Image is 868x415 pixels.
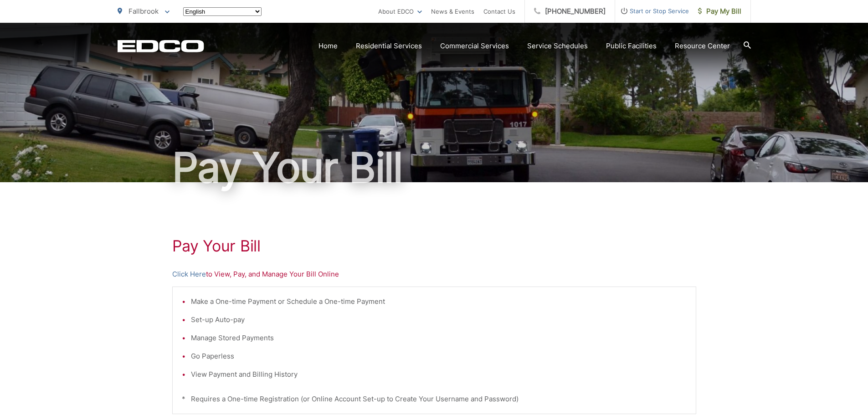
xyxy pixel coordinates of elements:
[318,41,338,51] a: Home
[698,6,741,17] span: Pay My Bill
[440,41,509,51] a: Commercial Services
[527,41,588,51] a: Service Schedules
[191,314,687,325] li: Set-up Auto-pay
[356,41,422,51] a: Residential Services
[675,41,730,51] a: Resource Center
[606,41,657,51] a: Public Facilities
[431,6,474,17] a: News & Events
[191,369,687,380] li: View Payment and Billing History
[483,6,515,17] a: Contact Us
[128,7,159,15] span: Fallbrook
[118,145,751,190] h1: Pay Your Bill
[378,6,422,17] a: About EDCO
[182,394,687,405] p: * Requires a One-time Registration (or Online Account Set-up to Create Your Username and Password)
[172,237,696,255] h1: Pay Your Bill
[118,40,204,52] a: EDCD logo. Return to the homepage.
[172,269,696,280] p: to View, Pay, and Manage Your Bill Online
[191,296,687,307] li: Make a One-time Payment or Schedule a One-time Payment
[183,7,262,16] select: Select a language
[191,333,687,343] li: Manage Stored Payments
[172,269,206,280] a: Click Here
[191,351,687,362] li: Go Paperless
